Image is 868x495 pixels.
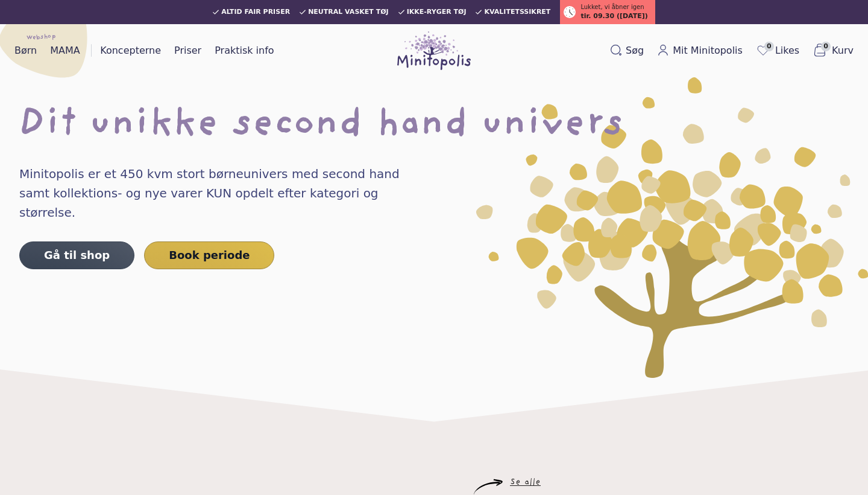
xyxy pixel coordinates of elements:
[19,106,849,145] h1: Dit unikke second hand univers
[510,479,541,487] a: Se alle
[308,8,389,16] span: Neutral vasket tøj
[144,241,274,269] a: Book periode
[808,40,858,61] button: 0Kurv
[10,41,42,60] a: Børn
[169,41,206,60] a: Priser
[626,43,644,58] span: Søg
[580,2,644,11] span: Lukket, vi åbner igen
[605,41,649,60] button: Søg
[397,31,471,70] img: Minitopolis logo
[821,42,831,51] span: 0
[832,43,854,58] span: Kurv
[95,41,166,60] a: Koncepterne
[45,41,85,60] a: MAMA
[221,8,290,16] span: Altid fair priser
[652,41,747,60] a: Mit Minitopolis
[775,43,799,58] span: Likes
[19,241,134,269] a: Gå til shop
[407,8,467,16] span: Ikke-ryger tøj
[19,164,424,222] h4: Minitopolis er et 450 kvm stort børneunivers med second hand samt kollektions- og nye varer KUN o...
[476,77,868,378] img: Minitopolis' logo som et gul blomst
[673,43,743,58] span: Mit Minitopolis
[484,8,550,16] span: Kvalitetssikret
[580,11,647,22] span: tir. 09.30 ([DATE])
[751,40,804,61] a: 0Likes
[764,42,774,51] span: 0
[210,41,278,60] a: Praktisk info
